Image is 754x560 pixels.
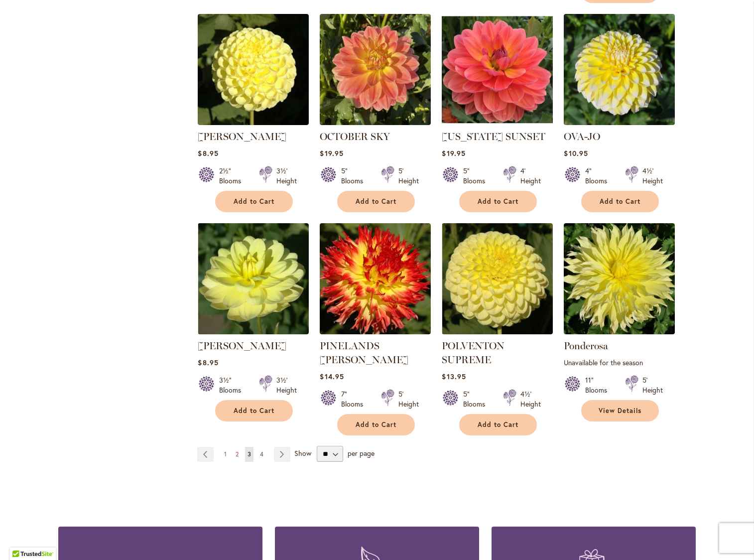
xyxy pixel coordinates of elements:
a: Ponderosa [564,327,675,336]
button: Add to Cart [215,191,293,212]
button: Add to Cart [581,191,659,212]
span: Add to Cart [234,407,274,415]
a: 4 [257,447,266,462]
button: Add to Cart [215,400,293,421]
img: NETTIE [198,14,309,125]
a: Ponderosa [564,340,608,352]
button: Add to Cart [337,414,415,435]
a: OVA-JO [564,118,675,127]
div: 5" Blooms [463,166,491,186]
div: 4' Height [520,166,541,186]
a: [PERSON_NAME] [198,131,286,142]
span: Add to Cart [234,197,274,206]
div: 5' Height [398,166,419,186]
img: PEGGY JEAN [198,223,309,334]
div: 5' Height [398,389,419,409]
a: [US_STATE] SUNSET [442,131,545,142]
div: 5" Blooms [341,166,369,186]
iframe: Launch Accessibility Center [7,525,35,553]
a: 2 [233,447,241,462]
a: [PERSON_NAME] [198,340,286,352]
div: 3½" Blooms [219,375,247,395]
a: POLVENTON SUPREME [442,340,504,366]
span: Add to Cart [478,420,518,429]
img: OREGON SUNSET [442,14,553,125]
span: Show [294,448,311,458]
span: Add to Cart [356,197,396,206]
div: 2½" Blooms [219,166,247,186]
p: Unavailable for the season [564,358,675,367]
a: OVA-JO [564,131,600,142]
a: OCTOBER SKY [320,131,390,142]
div: 3½' Height [276,375,297,395]
a: October Sky [320,118,431,127]
div: 4½' Height [520,389,541,409]
a: PINELANDS [PERSON_NAME] [320,340,408,366]
span: Add to Cart [478,197,518,206]
span: View Details [599,407,641,415]
span: $19.95 [442,148,465,158]
div: 5" Blooms [463,389,491,409]
span: Add to Cart [600,197,640,206]
div: 3½' Height [276,166,297,186]
a: View Details [581,400,659,421]
div: 5' Height [642,375,663,395]
a: PEGGY JEAN [198,327,309,336]
img: Ponderosa [564,223,675,334]
button: Add to Cart [459,191,537,212]
span: per page [348,448,375,458]
a: NETTIE [198,118,309,127]
div: 7" Blooms [341,389,369,409]
span: 2 [236,450,239,458]
span: $14.95 [320,372,344,381]
span: Add to Cart [356,420,396,429]
span: $10.95 [564,148,588,158]
img: October Sky [320,14,431,125]
span: $8.95 [198,148,218,158]
div: 11" Blooms [585,375,613,395]
span: 4 [260,450,263,458]
a: OREGON SUNSET [442,118,553,127]
a: PINELANDS PAM [320,327,431,336]
a: 1 [222,447,229,462]
button: Add to Cart [459,414,537,435]
span: 1 [224,450,227,458]
span: $19.95 [320,148,343,158]
div: 4" Blooms [585,166,613,186]
span: $8.95 [198,358,218,367]
a: POLVENTON SUPREME [442,327,553,336]
img: POLVENTON SUPREME [442,223,553,334]
span: $13.95 [442,372,466,381]
div: 4½' Height [642,166,663,186]
button: Add to Cart [337,191,415,212]
img: OVA-JO [564,14,675,125]
span: 3 [248,450,251,458]
img: PINELANDS PAM [320,223,431,334]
